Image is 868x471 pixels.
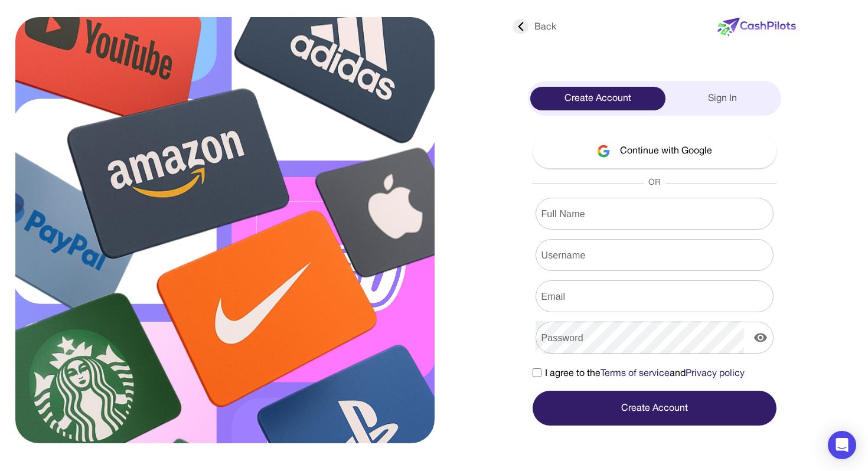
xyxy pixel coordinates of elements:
img: google-logo.svg [597,145,611,158]
a: Terms of service [601,369,670,378]
button: Create Account [533,391,776,426]
span: OR [644,177,665,189]
input: I agree to theTerms of serviceandPrivacy policy [533,368,541,377]
button: Continue with Google [533,133,776,168]
div: Create Account [530,87,665,110]
img: new-logo.svg [717,18,796,37]
a: Privacy policy [686,369,745,378]
img: sign-up.svg [15,17,435,443]
span: I agree to the and [545,367,745,381]
div: Back [513,20,556,34]
div: Sign In [665,87,779,110]
div: Open Intercom Messenger [828,431,856,459]
button: display the password [749,326,772,349]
